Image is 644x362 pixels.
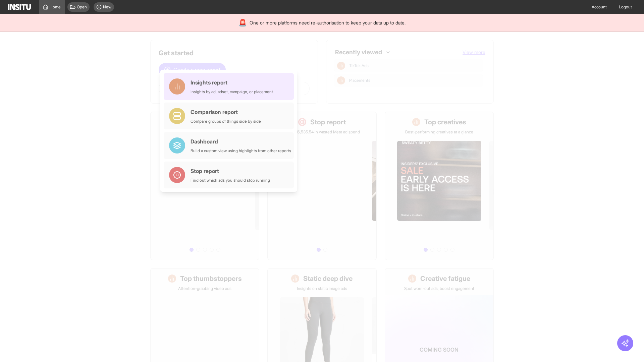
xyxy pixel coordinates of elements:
div: Dashboard [191,137,291,145]
div: Compare groups of things side by side [191,119,261,124]
div: Stop report [191,167,270,175]
div: 🚨 [238,18,247,27]
div: Insights report [191,78,273,86]
div: Find out which ads you should stop running [191,178,270,183]
span: Open [77,4,87,10]
div: Insights by ad, adset, campaign, or placement [191,89,273,95]
span: New [103,4,111,10]
div: Build a custom view using highlights from other reports [191,148,291,154]
span: One or more platforms need re-authorisation to keep your data up to date. [250,19,406,26]
img: Logo [8,4,31,10]
span: Home [50,4,61,10]
div: Comparison report [191,108,261,116]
